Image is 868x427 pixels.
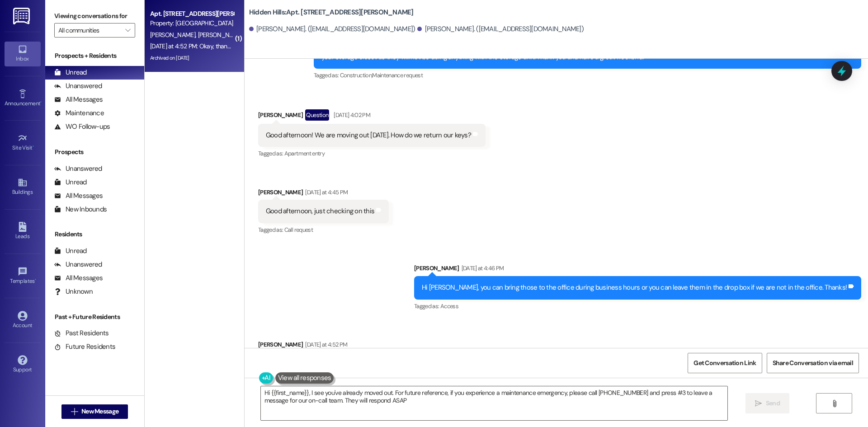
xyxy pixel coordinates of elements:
[331,110,370,120] div: [DATE] 4:02 PM
[54,273,103,283] div: All Messages
[54,164,102,174] div: Unanswered
[417,24,584,34] div: [PERSON_NAME]. ([EMAIL_ADDRESS][DOMAIN_NAME])
[314,69,861,82] div: Tagged as:
[459,263,504,273] div: [DATE] at 4:46 PM
[5,264,41,288] a: Templates •
[767,353,859,373] button: Share Conversation via email
[5,42,41,66] a: Inbox
[258,147,486,160] div: Tagged as:
[54,260,102,269] div: Unanswered
[54,328,109,338] div: Past Residents
[54,287,93,296] div: Unknown
[54,205,107,214] div: New Inbounds
[440,302,458,310] span: Access
[5,175,41,199] a: Buildings
[45,312,144,322] div: Past + Future Residents
[5,131,41,155] a: Site Visit •
[745,393,789,413] button: Send
[45,230,144,239] div: Residents
[33,143,34,150] span: •
[45,147,144,157] div: Prospects
[5,352,41,377] a: Support
[284,226,313,234] span: Call request
[773,358,853,368] span: Share Conversation via email
[150,9,234,19] div: Apt. [STREET_ADDRESS][PERSON_NAME]
[150,31,198,39] span: [PERSON_NAME]
[40,99,42,105] span: •
[35,277,36,283] span: •
[305,109,329,121] div: Question
[198,31,243,39] span: [PERSON_NAME]
[258,340,348,352] div: [PERSON_NAME]
[54,122,110,131] div: WO Follow-ups
[71,408,78,415] i: 
[303,188,348,197] div: [DATE] at 4:45 PM
[766,399,780,408] span: Send
[249,8,414,17] b: Hidden Hills: Apt. [STREET_ADDRESS][PERSON_NAME]
[54,246,87,256] div: Unread
[149,52,235,64] div: Archived on [DATE]
[688,353,762,373] button: Get Conversation Link
[45,51,144,61] div: Prospects + Residents
[61,404,128,419] button: New Message
[266,206,374,216] div: Good afternoon, just checking on this
[81,407,118,416] span: New Message
[284,150,325,157] span: Apartment entry
[54,68,87,77] div: Unread
[258,223,389,236] div: Tagged as:
[150,19,234,28] div: Property: [GEOGRAPHIC_DATA]
[13,8,32,24] img: ResiDesk Logo
[693,358,756,368] span: Get Conversation Link
[5,308,41,333] a: Account
[54,178,87,187] div: Unread
[414,263,861,276] div: [PERSON_NAME]
[755,400,762,407] i: 
[414,300,861,313] div: Tagged as:
[261,386,727,420] textarea: Hi {{first_name}}, I see you've already moved out. For future reference, if you experience a main...
[249,24,415,34] div: [PERSON_NAME]. ([EMAIL_ADDRESS][DOMAIN_NAME])
[422,283,847,292] div: Hi [PERSON_NAME], you can bring those to the office during business hours or you can leave them i...
[54,81,102,91] div: Unanswered
[831,400,838,407] i: 
[266,131,471,140] div: Good afternoon! We are moving out [DATE]. How do we return our keys?
[125,27,130,34] i: 
[150,42,243,50] div: [DATE] at 4:52 PM: Okay, thank you!
[340,71,373,79] span: Construction ,
[54,191,103,201] div: All Messages
[258,188,389,200] div: [PERSON_NAME]
[54,95,103,104] div: All Messages
[54,342,115,352] div: Future Residents
[54,9,135,23] label: Viewing conversations for
[303,340,347,349] div: [DATE] at 4:52 PM
[54,108,104,118] div: Maintenance
[58,23,121,38] input: All communities
[258,109,486,124] div: [PERSON_NAME]
[5,219,41,244] a: Leads
[372,71,423,79] span: Maintenance request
